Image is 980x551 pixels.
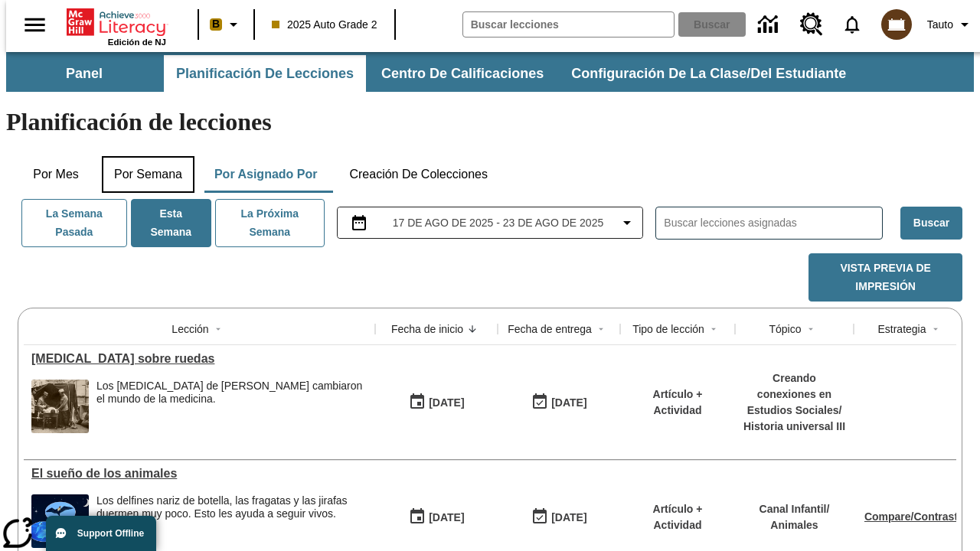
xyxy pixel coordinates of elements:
div: Lección [171,321,208,337]
img: Fotos de una fragata, dos delfines nariz de botella y una jirafa sobre un fondo de noche estrellada. [31,494,89,548]
img: avatar image [881,9,912,40]
a: Notificaciones [832,5,872,44]
p: Canal Infantil / [759,501,830,517]
p: Animales [759,517,830,533]
button: Perfil/Configuración [921,11,980,38]
button: Planificación de lecciones [164,55,366,92]
button: Sort [704,320,723,338]
div: Los rayos X de Marie Curie cambiaron el mundo de la medicina. [96,380,367,433]
h1: Planificación de lecciones [6,108,974,136]
div: Tópico [769,321,801,337]
button: Vista previa de impresión [808,253,962,302]
div: [DATE] [551,393,586,412]
button: Creación de colecciones [337,156,500,193]
button: 08/20/25: Primer día en que estuvo disponible la lección [403,388,469,417]
div: [DATE] [429,393,464,412]
img: Foto en blanco y negro de dos personas uniformadas colocando a un hombre en una máquina de rayos ... [31,380,89,433]
span: Support Offline [77,528,144,539]
div: Subbarra de navegación [6,55,860,92]
span: B [212,15,220,34]
button: La próxima semana [215,199,325,247]
div: [DATE] [429,508,464,527]
div: Rayos X sobre ruedas [31,352,367,366]
a: El sueño de los animales, Lecciones [31,467,367,481]
button: Buscar [900,207,962,240]
input: Buscar campo [463,12,674,37]
button: 08/19/25: Último día en que podrá accederse la lección [526,503,592,532]
div: Los delfines nariz de botella, las fragatas y las jirafas duermen muy poco. Esto les ayuda a segu... [96,494,367,548]
p: Historia universal III [743,419,846,435]
span: 17 de ago de 2025 - 23 de ago de 2025 [393,215,603,231]
p: Artículo + Actividad [628,501,727,533]
svg: Collapse Date Range Filter [618,214,636,232]
button: Sort [802,320,820,338]
button: Boost El color de la clase es anaranjado claro. Cambiar el color de la clase. [204,11,249,38]
button: Configuración de la clase/del estudiante [559,55,858,92]
button: Sort [926,320,945,338]
button: 08/20/25: Último día en que podrá accederse la lección [526,388,592,417]
div: Fecha de inicio [391,321,463,337]
p: Creando conexiones en Estudios Sociales / [743,370,846,419]
a: Centro de información [749,4,791,46]
button: Sort [463,320,482,338]
div: El sueño de los animales [31,467,367,481]
div: [DATE] [551,508,586,527]
a: Rayos X sobre ruedas, Lecciones [31,352,367,366]
input: Buscar lecciones asignadas [664,212,882,234]
button: Abrir el menú lateral [12,2,57,47]
a: Centro de recursos, Se abrirá en una pestaña nueva. [791,4,832,45]
span: Edición de NJ [108,37,166,47]
button: Sort [209,320,227,338]
button: Por asignado por [202,156,330,193]
button: Centro de calificaciones [369,55,556,92]
button: Support Offline [46,516,156,551]
div: Los delfines nariz de botella, las fragatas y las jirafas duermen muy poco. Esto les ayuda a segu... [96,494,367,520]
button: 08/19/25: Primer día en que estuvo disponible la lección [403,503,469,532]
button: Seleccione el intervalo de fechas opción del menú [344,214,637,232]
div: Tipo de lección [632,321,704,337]
button: Esta semana [131,199,211,247]
div: Fecha de entrega [508,321,592,337]
p: Artículo + Actividad [628,386,727,419]
div: Subbarra de navegación [6,52,974,92]
button: Por mes [18,156,94,193]
span: Tauto [927,17,953,33]
span: 2025 Auto Grade 2 [272,17,377,33]
div: Estrategia [877,321,926,337]
button: Por semana [102,156,194,193]
div: Los [MEDICAL_DATA] de [PERSON_NAME] cambiaron el mundo de la medicina. [96,380,367,406]
button: Sort [592,320,610,338]
a: Compare/Contrast [864,510,958,523]
a: Portada [67,7,166,37]
button: Panel [8,55,161,92]
button: La semana pasada [21,199,127,247]
button: Escoja un nuevo avatar [872,5,921,44]
div: Portada [67,5,166,47]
